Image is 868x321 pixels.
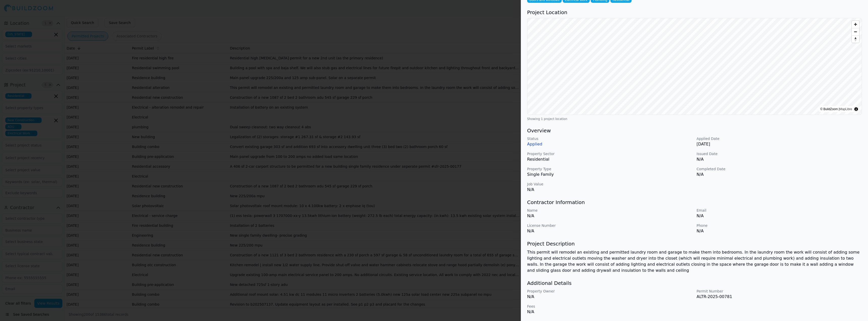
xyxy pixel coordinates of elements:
button: Reset bearing to north [852,35,859,43]
p: This permit will remodel an existing and permitted laundry room and garage to make them into bedr... [527,249,862,274]
p: Applied [527,141,693,147]
a: MapLibre [839,107,852,111]
p: Status [527,136,693,141]
p: Applied Date [697,136,862,141]
h3: Project Description [527,240,862,247]
p: N/A [697,213,862,219]
p: Job Value [527,182,693,187]
p: Permit Number [697,289,862,294]
p: Single Family [527,171,693,178]
p: N/A [697,228,862,234]
p: Residential [527,156,693,162]
p: Issued Date [697,151,862,156]
p: Fees [527,304,693,309]
p: N/A [697,171,862,178]
button: Zoom out [852,28,859,35]
h3: Additional Details [527,280,862,287]
p: ALTR-2025-00781 [697,294,862,300]
p: License Number [527,223,693,228]
div: Showing 1 project location [527,117,862,121]
p: N/A [527,309,693,315]
p: Completed Date [697,166,862,171]
h3: Overview [527,127,862,134]
canvas: Map [527,18,862,115]
h3: Project Location [527,9,862,16]
button: Zoom in [852,21,859,28]
p: Property Owner [527,289,693,294]
p: Property Type [527,166,693,171]
p: N/A [527,294,693,300]
p: N/A [697,156,862,162]
p: N/A [527,228,693,234]
h3: Contractor Information [527,199,862,206]
summary: Toggle attribution [853,106,859,112]
p: N/A [527,187,693,193]
p: Name [527,208,693,213]
p: Property Sector [527,151,693,156]
p: Email [697,208,862,213]
div: © BuildZoom | [820,107,852,112]
p: N/A [527,213,693,219]
p: Phone [697,223,862,228]
p: [DATE] [697,141,862,147]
